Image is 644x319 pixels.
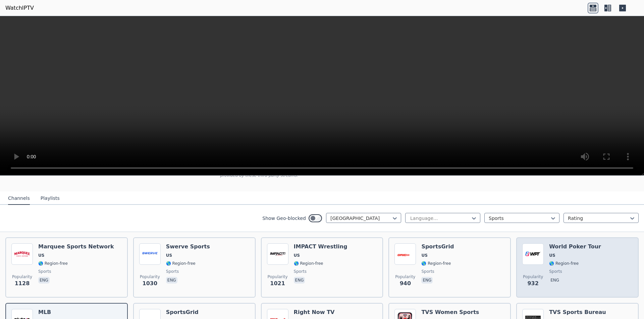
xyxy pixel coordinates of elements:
h6: Marquee Sports Network [38,243,114,250]
p: eng [421,277,433,284]
h6: World Poker Tour [549,243,601,250]
a: WatchIPTV [5,4,34,12]
img: Swerve Sports [139,243,161,265]
span: US [421,253,427,258]
span: 1128 [15,280,30,288]
p: eng [549,277,560,284]
img: SportsGrid [394,243,416,265]
span: Popularity [12,274,32,280]
span: US [549,253,555,258]
span: 932 [527,280,538,288]
h6: Right Now TV [294,309,339,316]
p: eng [294,277,305,284]
span: 🌎 Region-free [38,261,68,266]
span: sports [549,269,562,274]
span: US [294,253,300,258]
span: 940 [400,280,411,288]
span: US [38,253,44,258]
h6: IMPACT Wrestling [294,243,347,250]
span: sports [166,269,179,274]
p: eng [38,277,50,284]
p: eng [166,277,177,284]
span: sports [38,269,51,274]
span: Popularity [523,274,543,280]
span: 🌎 Region-free [294,261,323,266]
span: sports [421,269,434,274]
span: 🌎 Region-free [549,261,579,266]
h6: Swerve Sports [166,243,210,250]
h6: SportsGrid [166,309,199,316]
span: sports [294,269,307,274]
span: 1021 [270,280,285,288]
h6: MLB [38,309,68,316]
label: Show Geo-blocked [262,215,306,222]
h6: TVS Women Sports [421,309,479,316]
button: Channels [8,192,30,205]
h6: SportsGrid [421,243,454,250]
span: Popularity [395,274,415,280]
button: Playlists [41,192,60,205]
span: 1030 [143,280,158,288]
img: Marquee Sports Network [11,243,33,265]
span: US [166,253,172,258]
img: World Poker Tour [522,243,544,265]
img: IMPACT Wrestling [267,243,288,265]
span: Popularity [268,274,288,280]
h6: TVS Sports Bureau [549,309,606,316]
span: Popularity [140,274,160,280]
span: 🌎 Region-free [421,261,451,266]
span: 🌎 Region-free [166,261,196,266]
